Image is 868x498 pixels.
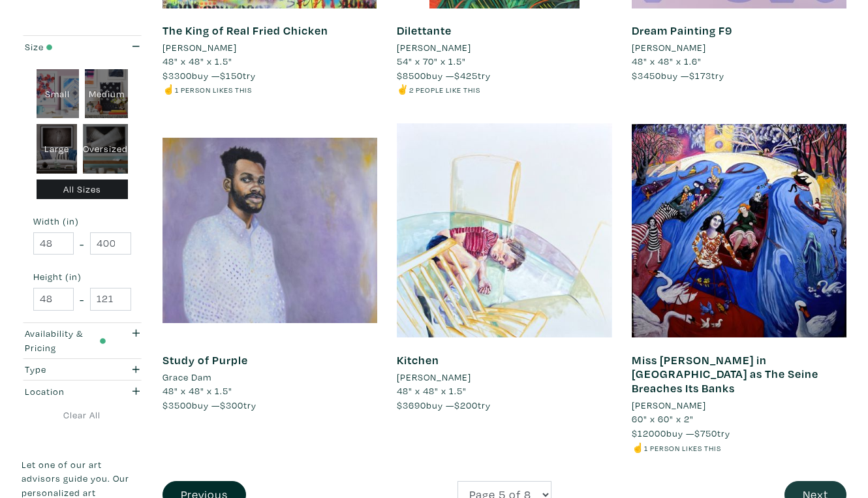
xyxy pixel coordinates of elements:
span: 48" x 48" x 1.6" [632,55,702,67]
div: Location [25,384,106,399]
a: [PERSON_NAME] [397,40,612,55]
span: $173 [689,69,711,82]
a: [PERSON_NAME] [632,40,846,55]
span: buy — try [163,69,256,82]
div: Small [37,69,80,119]
div: Large [37,124,78,174]
span: $300 [220,399,243,411]
li: [PERSON_NAME] [397,40,471,55]
span: $8500 [397,69,426,82]
a: Grace Dam [163,370,377,384]
span: $3500 [163,399,192,411]
li: [PERSON_NAME] [163,40,237,55]
span: 60" x 60" x 2" [632,412,694,425]
div: Medium [85,69,128,119]
span: buy — try [397,399,491,411]
a: Dream Painting F9 [632,23,732,38]
span: - [80,235,84,253]
span: $150 [220,69,243,82]
div: Availability & Pricing [25,326,106,354]
span: buy — try [632,427,730,439]
a: Miss [PERSON_NAME] in [GEOGRAPHIC_DATA] as The Seine Breaches Its Banks [632,352,818,396]
span: 48" x 48" x 1.5" [397,384,467,397]
span: buy — try [632,69,724,82]
li: Grace Dam [163,370,211,384]
a: Dilettante [397,23,452,38]
a: Study of Purple [163,352,248,367]
span: buy — try [163,399,256,411]
button: Type [22,359,143,381]
a: [PERSON_NAME] [397,370,612,384]
button: Location [22,381,143,402]
span: $3450 [632,69,661,82]
li: ☝️ [632,441,846,455]
span: 48" x 48" x 1.5" [163,384,232,397]
li: ✌️ [397,82,612,97]
li: ☝️ [163,82,377,97]
li: [PERSON_NAME] [397,370,471,384]
a: Kitchen [397,352,439,367]
button: Availability & Pricing [22,323,143,358]
small: Width (in) [33,217,131,226]
span: - [80,290,84,308]
div: Type [25,362,106,377]
small: 2 people like this [409,85,480,95]
span: $3300 [163,69,192,82]
span: $425 [454,69,478,82]
li: [PERSON_NAME] [632,40,706,55]
div: All Sizes [37,179,129,200]
a: [PERSON_NAME] [163,40,377,55]
span: 54" x 70" x 1.5" [397,55,466,67]
span: $3690 [397,399,426,411]
span: $12000 [632,427,666,439]
a: Clear All [22,408,143,422]
a: The King of Real Fried Chicken [163,23,328,38]
a: [PERSON_NAME] [632,398,846,412]
span: $200 [454,399,478,411]
li: [PERSON_NAME] [632,398,706,412]
button: Size [22,36,143,57]
div: Oversized [83,124,128,174]
div: Size [25,40,106,54]
span: buy — try [397,69,491,82]
small: 1 person likes this [644,443,721,453]
span: $750 [694,427,717,439]
small: 1 person likes this [175,85,252,95]
span: 48" x 48" x 1.5" [163,55,232,67]
small: Height (in) [33,272,131,281]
